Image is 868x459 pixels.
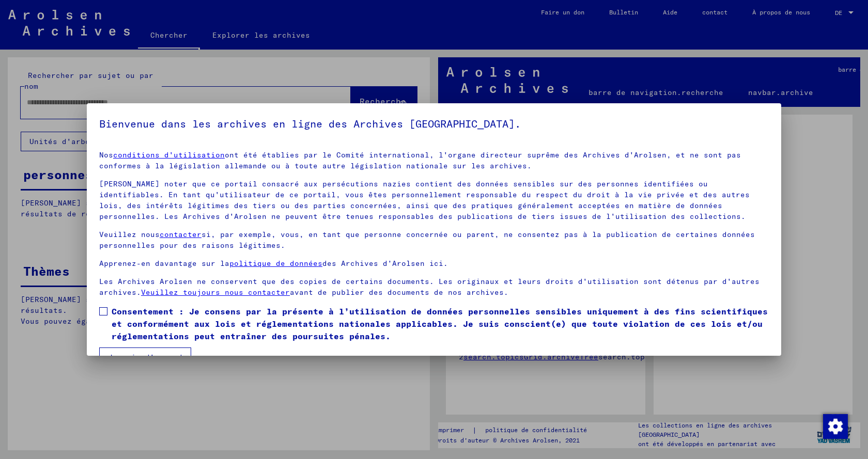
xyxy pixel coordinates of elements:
div: Modifier le consentement [823,414,847,438]
font: Bienvenue dans les archives en ligne des Archives [GEOGRAPHIC_DATA]. [99,117,521,130]
font: Apprenez-en davantage sur la [99,259,229,268]
img: Modifier le consentement [823,414,848,439]
a: politique de données [229,259,322,268]
font: [PERSON_NAME] noter que ce portail consacré aux persécutions nazies contient des données sensible... [99,179,750,221]
button: Je suis d'accord [99,347,191,367]
font: avant de publier des documents de nos archives. [290,288,508,297]
a: contacter [160,230,202,239]
font: Je suis d'accord [108,353,182,362]
font: ont été établies par le Comité international, l'organe directeur suprême des Archives d'Arolsen, ... [99,150,741,170]
font: Veuillez nous [99,230,160,239]
a: conditions d'utilisation [113,150,225,160]
font: Les Archives Arolsen ne conservent que des copies de certains documents. Les originaux et leurs d... [99,277,760,297]
font: Consentement : Je consens par la présente à l’utilisation de données personnelles sensibles uniqu... [112,306,768,341]
font: si, par exemple, vous, en tant que personne concernée ou parent, ne consentez pas à la publicatio... [99,230,755,250]
font: des Archives d’Arolsen ici. [322,259,448,268]
font: Nos [99,150,113,160]
a: Veuillez toujours nous contacter [141,288,290,297]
